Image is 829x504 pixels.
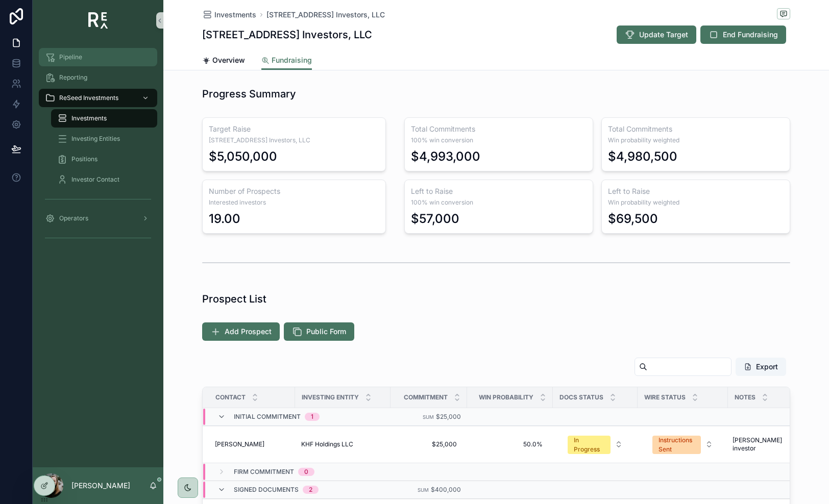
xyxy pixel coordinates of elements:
div: scrollable content [33,41,163,259]
h3: Left to Raise [608,186,784,196]
a: Select Button [644,430,722,459]
a: $25,000 [397,436,461,452]
h1: Progress Summary [202,87,296,101]
span: Win probability weighted [608,198,784,207]
a: Investor Contact [51,170,157,189]
h3: Left to Raise [411,186,587,196]
a: Investing Entities [51,130,157,148]
span: Investor Contact [71,175,119,184]
a: Overview [202,51,245,71]
span: $400,000 [431,486,461,493]
a: Reporting [39,68,157,87]
button: Select Button [644,431,721,458]
span: Signed Documents [234,486,299,494]
h1: [STREET_ADDRESS] Investors, LLC [202,28,372,42]
div: $57,000 [411,211,459,227]
span: Investing Entity [302,393,359,401]
small: Sum [423,414,434,420]
a: Pipeline [39,48,157,66]
h1: Prospect List [202,292,266,306]
span: ReSeed Investments [59,94,118,102]
a: [STREET_ADDRESS] Investors, LLC [266,10,385,20]
span: [PERSON_NAME] investor [733,436,801,452]
span: Investments [71,114,107,122]
h3: Total Commitments [608,124,784,134]
span: Add Prospect [225,326,272,337]
a: Positions [51,150,157,168]
button: Update Target [617,26,696,44]
button: Add Prospect [202,322,280,341]
span: Positions [71,155,97,163]
span: Notes [735,393,755,401]
div: $5,050,000 [209,148,277,165]
span: Overview [212,55,245,65]
a: KHF Holdings LLC [301,440,384,448]
span: Win probability weighted [608,136,784,144]
span: Reporting [59,73,87,82]
a: Select Button [559,430,631,459]
span: Docs Status [559,393,603,401]
span: 100% win conversion [411,198,587,207]
span: [STREET_ADDRESS] Investors, LLC [209,136,379,144]
span: 100% win conversion [411,136,587,144]
span: Operators [59,214,88,222]
div: 1 [311,413,313,421]
span: Public Form [306,326,346,337]
span: Interested investors [209,198,379,207]
a: Fundraising [261,51,312,70]
button: Select Button [559,431,631,458]
h3: Number of Prospects [209,186,379,196]
span: Commitment [404,393,448,401]
span: Firm Commitment [234,468,294,476]
span: Initial Commitment [234,413,301,421]
a: [PERSON_NAME] investor [728,432,805,457]
span: Fundraising [272,55,312,65]
div: 0 [304,468,308,476]
h3: Target Raise [209,124,379,134]
span: Investments [214,10,256,20]
h3: Total Commitments [411,124,587,134]
span: End Fundraising [723,30,778,40]
p: [PERSON_NAME] [71,481,130,491]
span: Pipeline [59,53,82,61]
button: Public Form [284,322,354,341]
div: $4,993,000 [411,148,480,165]
button: Export [736,358,786,376]
a: Investments [202,10,256,20]
button: End Fundraising [700,26,786,44]
span: Contact [215,393,246,401]
div: $69,500 [608,211,658,227]
a: [PERSON_NAME] [215,440,289,448]
a: Operators [39,209,157,228]
span: [PERSON_NAME] [215,440,264,448]
div: Instructions Sent [659,436,695,454]
span: Wire Status [644,393,686,401]
span: $25,000 [436,413,461,420]
span: $25,000 [401,440,457,448]
div: 2 [309,486,312,494]
a: Investments [51,109,157,128]
div: 19.00 [209,211,240,227]
div: In Progress [574,436,604,454]
span: 50.0% [477,440,543,448]
img: App logo [88,12,108,29]
span: Update Target [639,30,688,40]
span: Win Probability [479,393,533,401]
div: $4,980,500 [608,148,677,165]
a: ReSeed Investments [39,89,157,107]
span: Investing Entities [71,135,120,143]
span: KHF Holdings LLC [301,440,353,448]
small: Sum [418,487,429,493]
a: 50.0% [473,436,547,452]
